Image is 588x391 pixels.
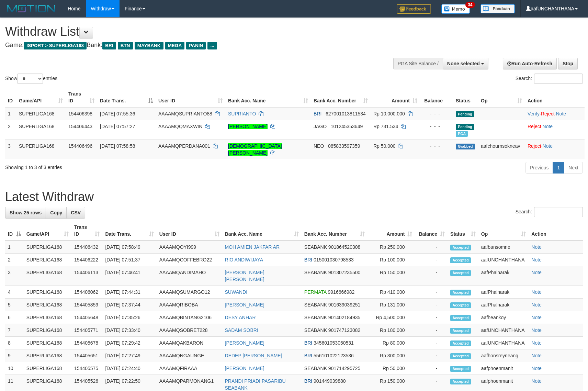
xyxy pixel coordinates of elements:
a: Note [531,244,542,250]
span: Copy 901307235500 to clipboard [328,270,360,275]
td: aafUNCHANTHANA [478,324,529,337]
th: Date Trans.: activate to sort column descending [97,88,156,107]
a: Previous [525,162,553,174]
a: Note [531,270,542,275]
td: SUPERLIGA168 [24,254,71,266]
span: CSV [71,210,81,215]
td: aafUNCHANTHANA [478,254,529,266]
span: BTN [118,42,133,49]
td: 2 [5,254,24,266]
label: Search: [516,74,583,84]
a: Run Auto-Refresh [503,58,557,69]
td: 8 [5,337,24,349]
span: Copy 901639039251 to clipboard [328,302,360,308]
span: Accepted [450,340,471,346]
td: 3 [5,266,24,286]
a: MOH AMIEN JAKFAR AR [225,244,280,250]
td: · [525,120,585,139]
span: BRI [304,378,312,384]
span: None selected [447,61,480,66]
span: AAAAMQPERDANA001 [158,143,210,149]
td: aafhonsreyneang [478,349,529,362]
h4: Game: Bank: [5,42,385,49]
span: Rp 10.000.000 [373,111,405,116]
td: aafUNCHANTHANA [478,337,529,349]
a: SUPRIANTO [228,111,256,116]
span: Pending [456,124,474,130]
span: Copy 556101022123536 to clipboard [314,353,354,358]
span: Copy 901714295725 to clipboard [328,366,360,371]
span: [DATE] 07:57:27 [100,124,135,129]
span: BRI [304,353,312,358]
td: [DATE] 07:29:42 [102,337,156,349]
td: - [415,266,448,286]
td: 154405651 [71,349,102,362]
td: 3 [5,139,16,159]
td: Rp 50,000 [367,362,415,375]
td: Rp 80,000 [367,337,415,349]
input: Search: [534,207,583,217]
a: [PERSON_NAME] [PERSON_NAME] [225,270,264,282]
a: Reject [541,111,555,116]
td: 1 [5,241,24,254]
th: Bank Acc. Number: activate to sort column ascending [302,221,367,241]
td: AAAAMQRIBOBA [157,299,222,311]
td: AAAAMQNGAUNGE [157,349,222,362]
td: - [415,299,448,311]
td: Rp 300,000 [367,349,415,362]
span: Copy 085833597359 to clipboard [328,143,360,149]
span: Copy 901864520308 to clipboard [328,244,360,250]
img: Feedback.jpg [397,4,431,14]
img: Button%20Memo.svg [441,4,470,14]
span: SEABANK [304,315,327,320]
th: Action [525,88,585,107]
td: 10 [5,362,24,375]
td: Rp 410,000 [367,286,415,299]
td: 154405648 [71,311,102,324]
td: 154405575 [71,362,102,375]
td: AAAAMQOYI999 [157,241,222,254]
td: 154405859 [71,299,102,311]
td: - [415,311,448,324]
span: SEABANK [304,244,327,250]
span: [DATE] 07:55:36 [100,111,135,116]
h1: Withdraw List [5,25,385,38]
td: 6 [5,311,24,324]
a: SADAM SOBRI [225,327,258,333]
th: Amount: activate to sort column ascending [371,88,420,107]
td: 154406432 [71,241,102,254]
span: BRI [314,111,321,116]
td: Rp 131,000 [367,299,415,311]
span: Accepted [450,315,471,321]
td: 2 [5,120,16,139]
td: 154406113 [71,266,102,286]
td: Rp 180,000 [367,324,415,337]
label: Search: [516,207,583,217]
span: Copy 901747123082 to clipboard [328,327,360,333]
input: Search: [534,74,583,84]
div: - - - [423,110,450,117]
div: Showing 1 to 3 of 3 entries [5,161,240,171]
td: 4 [5,286,24,299]
span: Copy 015001030798533 to clipboard [314,257,354,262]
span: SEABANK [304,270,327,275]
a: [PERSON_NAME] [225,302,264,308]
td: SUPERLIGA168 [24,337,71,349]
a: Note [556,111,566,116]
td: SUPERLIGA168 [16,139,66,159]
th: Action [529,221,583,241]
td: - [415,349,448,362]
span: NEO [314,143,324,149]
span: SEABANK [304,366,327,371]
a: RIO ANDIWIJAYA [225,257,263,262]
td: SUPERLIGA168 [16,120,66,139]
th: Amount: activate to sort column ascending [367,221,415,241]
td: Rp 100,000 [367,254,415,266]
span: BRI [102,42,116,49]
td: aafPhalnarak [478,266,529,286]
td: 154406062 [71,286,102,299]
span: SEABANK [304,327,327,333]
span: 154406398 [68,111,92,116]
td: AAAAMQAKBARON [157,337,222,349]
th: Balance [420,88,453,107]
